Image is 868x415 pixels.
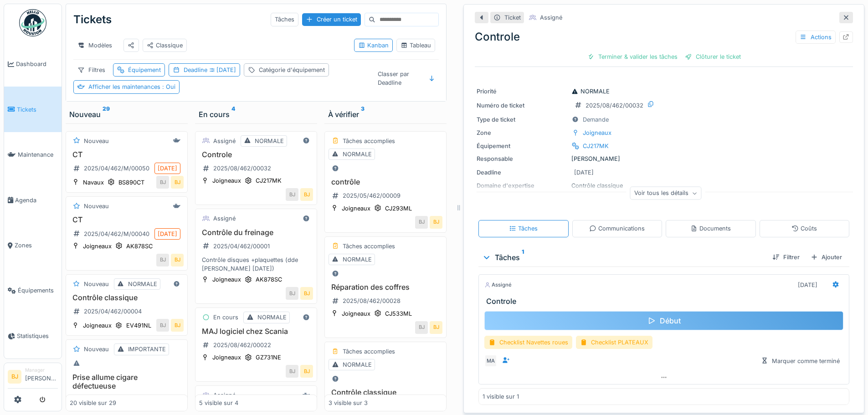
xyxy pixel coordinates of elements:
[271,13,298,26] div: Tâches
[147,41,183,50] div: Classique
[300,365,313,378] div: BJ
[84,164,149,173] div: 2025/04/462/M/00050
[385,309,412,318] div: CJ533ML
[586,101,643,110] div: 2025/08/462/00032
[343,242,395,251] div: Tâches accomplies
[213,391,236,400] div: Assigné
[484,281,512,289] div: Assigné
[477,154,568,163] div: Responsable
[484,354,497,367] div: MA
[583,128,611,137] div: Joigneaux
[583,142,609,150] div: CJ217MK
[300,188,313,201] div: BJ
[256,353,281,362] div: GZ731NE
[84,345,109,354] div: Nouveau
[504,13,521,22] div: Ticket
[199,228,313,237] h3: Contrôle du freinage
[83,178,104,187] div: Navaux
[84,230,149,238] div: 2025/04/462/M/00040
[88,82,175,91] div: Afficher les maintenances
[477,115,568,124] div: Type de ticket
[343,255,372,264] div: NORMALE
[4,313,62,359] a: Statistiques
[231,109,235,120] sup: 4
[212,275,241,284] div: Joigneaux
[329,283,442,292] h3: Réparation des coffres
[4,41,62,87] a: Dashboard
[156,319,169,332] div: BJ
[17,105,58,114] span: Tickets
[4,177,62,222] a: Agenda
[207,67,236,73] span: [DATE]
[574,168,594,177] div: [DATE]
[103,109,110,120] sup: 29
[807,251,846,263] div: Ajouter
[84,202,109,210] div: Nouveau
[482,252,765,263] div: Tâches
[160,83,175,90] span: : Oui
[343,347,395,356] div: Tâches accomplies
[17,332,58,340] span: Statistiques
[329,388,442,397] h3: Contrôle classique
[430,321,442,334] div: BJ
[158,164,177,173] div: [DATE]
[475,29,853,45] div: Controle
[213,214,236,223] div: Assigné
[769,251,803,263] div: Filtrer
[483,392,519,401] div: 1 visible sur 1
[171,319,184,332] div: BJ
[584,51,681,63] div: Terminer & valider les tâches
[681,51,745,63] div: Clôturer le ticket
[84,307,142,316] div: 2025/04/462/00004
[477,87,568,96] div: Priorité
[477,101,568,110] div: Numéro de ticket
[477,142,568,150] div: Équipement
[522,252,524,263] sup: 1
[342,309,370,318] div: Joigneaux
[329,178,442,186] h3: contrôle
[690,224,731,233] div: Documents
[256,176,282,185] div: CJ217MK
[571,87,610,96] div: NORMALE
[286,188,298,201] div: BJ
[796,31,836,44] div: Actions
[374,67,424,89] div: Classer par Deadline
[69,109,184,120] div: Nouveau
[199,327,313,336] h3: MAJ logiciel chez Scania
[540,13,562,22] div: Assigné
[328,109,443,120] div: À vérifier
[128,66,161,74] div: Équipement
[589,224,645,233] div: Communications
[213,313,238,322] div: En cours
[171,254,184,266] div: BJ
[18,286,58,295] span: Équipements
[25,367,58,386] li: [PERSON_NAME]
[213,341,271,349] div: 2025/08/462/00022
[128,280,157,288] div: NORMALE
[70,215,184,224] h3: CT
[73,8,112,31] div: Tickets
[477,154,851,163] div: [PERSON_NAME]
[342,204,370,213] div: Joigneaux
[583,115,609,124] div: Demande
[385,204,412,213] div: CJ293ML
[4,132,62,177] a: Maintenance
[361,109,365,120] sup: 3
[343,360,372,369] div: NORMALE
[630,187,702,200] div: Voir tous les détails
[4,268,62,313] a: Équipements
[343,297,401,305] div: 2025/08/462/00028
[15,241,58,250] span: Zones
[477,168,568,177] div: Deadline
[158,230,177,238] div: [DATE]
[300,287,313,300] div: BJ
[199,109,313,120] div: En cours
[798,281,817,289] div: [DATE]
[70,293,184,302] h3: Contrôle classique
[16,60,58,68] span: Dashboard
[199,399,238,407] div: 5 visible sur 4
[257,313,287,322] div: NORMALE
[83,321,112,330] div: Joigneaux
[757,355,843,367] div: Marquer comme terminé
[415,216,428,229] div: BJ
